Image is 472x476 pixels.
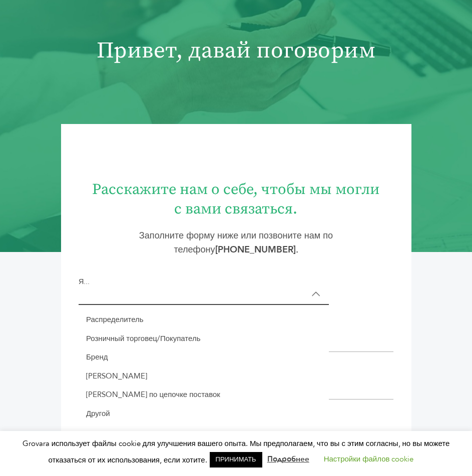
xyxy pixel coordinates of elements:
font: Фамилия [79,430,117,443]
font: Расскажите нам о себе, чтобы мы могли с вами связаться. [92,180,379,218]
a: [PHONE_NUMBER] [215,243,296,256]
a: ПРИНИМАТЬ [210,452,262,467]
font: Розничный торговец/Покупатель [86,333,201,343]
font: Заполните форму ниже или позвоните нам по телефону [139,229,333,255]
font: Я... [79,277,90,287]
a: Настройки файлов cookie [324,454,414,464]
font: Привет, давай поговорим [97,37,376,65]
font: Бренд [86,352,108,362]
font: [PERSON_NAME] [86,371,147,381]
font: [PERSON_NAME] по цепочке поставок [86,389,220,399]
font: Grovara использует файлы cookie для улучшения вашего опыта. Мы предполагаем, что вы с этим соглас... [23,439,450,465]
font: Другой [86,408,110,418]
font: ПРИНИМАТЬ [216,455,256,464]
a: Подробнее [267,454,309,464]
font: . [296,243,298,256]
font: Распределитель [86,314,144,324]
